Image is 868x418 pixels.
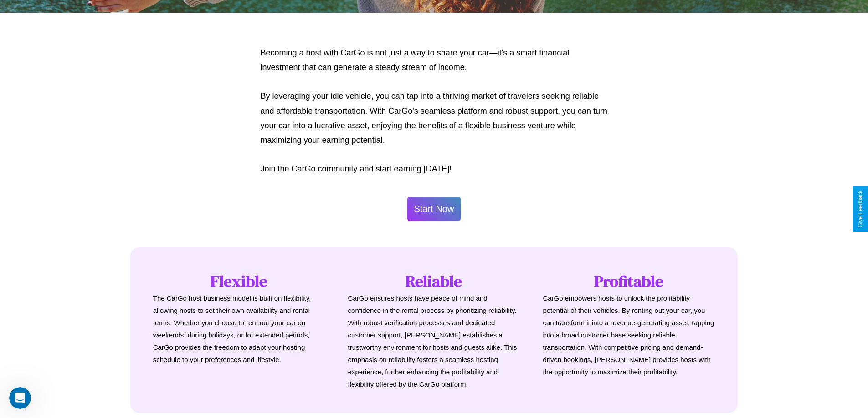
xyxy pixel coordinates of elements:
p: Becoming a host with CarGo is not just a way to share your car—it's a smart financial investment ... [261,45,608,75]
h1: Reliable [348,270,520,292]
p: CarGo ensures hosts have peace of mind and confidence in the rental process by prioritizing relia... [348,292,520,390]
button: Start Now [407,197,461,221]
div: Give Feedback [857,191,863,227]
h1: Flexible [153,270,325,292]
p: By leveraging your idle vehicle, you can tap into a thriving market of travelers seeking reliable... [261,89,608,148]
p: Join the CarGo community and start earning [DATE]! [261,161,608,176]
p: CarGo empowers hosts to unlock the profitability potential of their vehicles. By renting out your... [543,292,715,378]
p: The CarGo host business model is built on flexibility, allowing hosts to set their own availabili... [153,292,325,366]
iframe: Intercom live chat [9,387,31,409]
h1: Profitable [543,270,715,292]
